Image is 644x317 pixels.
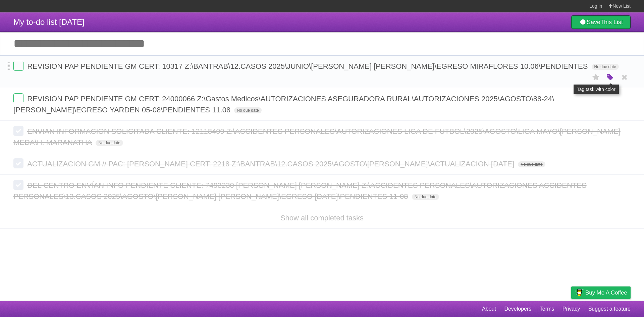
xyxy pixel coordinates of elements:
[280,214,364,222] a: Show all completed tasks
[13,180,23,190] label: Done
[571,286,631,299] a: Buy me a coffee
[13,17,85,27] span: My to-do list [DATE]
[13,93,23,103] label: Done
[592,64,619,70] span: No due date
[600,19,623,25] b: This List
[234,107,261,113] span: No due date
[482,303,496,315] a: About
[13,95,554,114] span: REVISION PAP PENDIENTE GM CERT: 24000066 Z:\Gastos Medicos\AUTORIZACIONES ASEGURADORA RURAL\AUTOR...
[13,61,23,71] label: Done
[27,160,516,168] span: ACTUALIZACION GM // PAC: [PERSON_NAME] CERT: 2218 Z:\BANTRAB\12.CASOS 2025\AGOSTO\[PERSON_NAME]\A...
[585,287,627,299] span: Buy me a coffee
[13,126,23,136] label: Done
[540,303,554,315] a: Terms
[590,104,602,115] label: Star task
[518,161,545,167] span: No due date
[588,303,631,315] a: Suggest a feature
[27,62,589,70] span: REVISION PAP PENDIENTE GM CERT: 10317 Z:\BANTRAB\12.CASOS 2025\JUNIO\[PERSON_NAME] [PERSON_NAME]\...
[13,127,621,147] span: ENVIAN INFORMACION SOLICITADA CLIENTE: 12118409 Z:\ACCIDENTES PERSONALES\AUTORIZACIONES LIGA DE F...
[590,72,602,83] label: Star task
[13,181,587,201] span: DEL CENTRO ENVÍAN INFO PENDIENTE CLIENTE: 7493230 [PERSON_NAME] [PERSON_NAME] Z:\ACCIDENTES PERSO...
[13,158,23,168] label: Done
[412,194,439,200] span: No due date
[575,287,584,298] img: Buy me a coffee
[562,303,580,315] a: Privacy
[504,303,531,315] a: Developers
[571,15,631,29] a: SaveThis List
[96,140,123,146] span: No due date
